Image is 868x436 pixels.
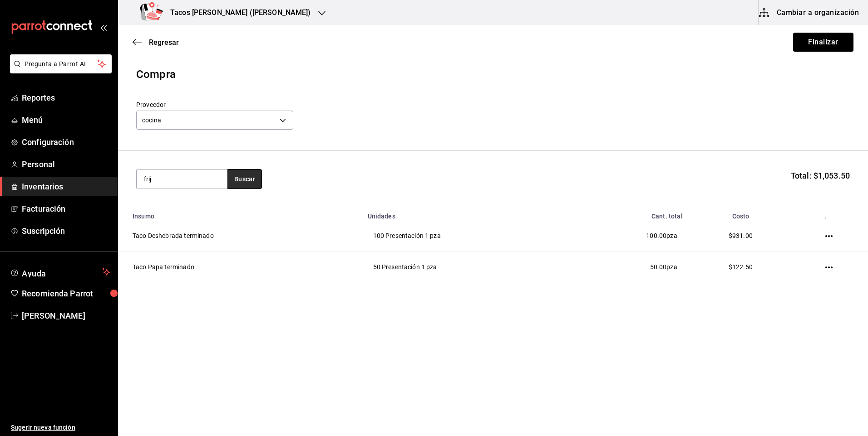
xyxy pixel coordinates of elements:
span: $122.50 [729,263,753,271]
div: cocina [136,111,293,130]
span: Reportes [22,92,110,104]
span: Menú [22,114,110,126]
a: Pregunta a Parrot AI [6,66,112,75]
span: Suscripción [22,225,110,237]
button: Finalizar [793,33,853,52]
label: Proveedor [136,102,293,108]
span: Facturación [22,203,110,215]
span: $931.00 [729,232,753,239]
span: Sugerir nueva función [11,423,110,432]
span: 50.00 [650,263,667,271]
th: Unidades [362,207,567,220]
span: Total: $1,053.50 [791,170,850,182]
td: 50 Presentación 1 pza [362,252,567,283]
span: Inventarios [22,180,110,193]
td: 100 Presentación 1 pza [362,220,567,252]
td: pza [567,252,688,283]
div: Compra [136,66,850,82]
td: pza [567,220,688,252]
span: Personal [22,158,110,170]
button: Pregunta a Parrot AI [10,54,112,73]
button: open_drawer_menu [100,24,107,31]
span: Configuración [22,136,110,148]
span: Recomienda Parrot [22,287,110,300]
th: Cant. total [567,207,688,220]
input: Buscar insumo [137,170,227,189]
h3: Tacos [PERSON_NAME] ([PERSON_NAME]) [163,7,311,18]
span: 100.00 [646,232,666,239]
th: Costo [688,207,793,220]
button: Buscar [227,169,262,189]
span: Ayuda [22,266,99,277]
td: Taco Papa terminado [118,252,362,283]
th: . [793,207,868,220]
span: Regresar [149,38,179,47]
span: Pregunta a Parrot AI [25,59,98,69]
td: Taco Deshebrada terminado [118,220,362,252]
th: Insumo [118,207,362,220]
button: Regresar [133,38,179,47]
span: [PERSON_NAME] [22,310,110,322]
